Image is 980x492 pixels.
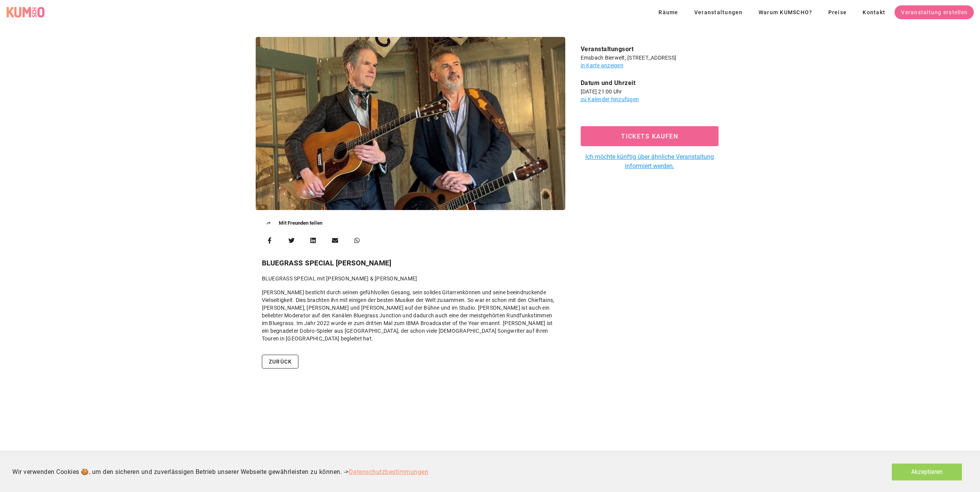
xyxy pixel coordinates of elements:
[590,133,710,140] span: Tickets kaufen
[349,468,429,475] a: Datenschutzbestimmungen
[454,454,488,467] a: Preise
[262,258,559,269] h3: BLUEGRASS SPECIAL [PERSON_NAME]
[382,454,451,467] a: Warum KUMSCHO?
[256,210,565,230] h5: Mit Freunden teilen
[895,5,974,19] a: Veranstaltung erstellen
[581,45,719,54] div: Veranstaltungsort
[581,126,719,146] button: Tickets kaufen
[581,78,719,88] div: Datum und Uhrzeit
[862,9,885,15] span: Kontakt
[541,454,566,467] a: AGB
[658,9,678,15] span: Räume
[581,96,639,102] a: zu Kalender hinzufügen
[694,9,743,15] span: Veranstaltungen
[688,5,749,19] a: Veranstaltungen
[581,88,719,95] div: [DATE] 21:00 Uhr
[856,5,891,19] a: Kontakt
[628,454,669,467] a: Kontakt
[581,54,719,62] div: Emsbach Bierwelt, [STREET_ADDRESS]
[581,152,719,171] a: Ich möchte künftig über ähnliche Veranstaltung informiert werden.
[828,9,847,15] span: Preise
[752,5,819,19] a: Warum KUMSCHO?
[652,5,685,19] button: Räume
[262,275,559,282] p: BLUEGRASS SPECIAL mit [PERSON_NAME] & [PERSON_NAME]
[892,464,962,480] button: Akzeptieren
[6,7,45,18] div: KUMSCHO Logo
[262,355,299,369] a: zurück
[6,7,48,18] a: KUMSCHO Logo
[652,8,688,15] a: Räume
[570,454,625,467] a: Datenschutz
[758,9,812,15] span: Warum KUMSCHO?
[581,62,623,68] a: in Karte anzeigen
[262,289,559,342] p: [PERSON_NAME] besticht durch seinen gefühlvollen Gesang, sein solides Gitarrenkönnen und seine be...
[268,359,292,365] span: zurück
[12,467,428,477] div: Wir verwenden Cookies 🍪, um den sicheren und zuverlässigen Betrieb unserer Webseite gewährleisten...
[491,454,539,467] a: Impressum
[821,5,853,19] a: Preise
[308,454,379,467] a: Veranstaltungen
[901,9,968,15] span: Veranstaltung erstellen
